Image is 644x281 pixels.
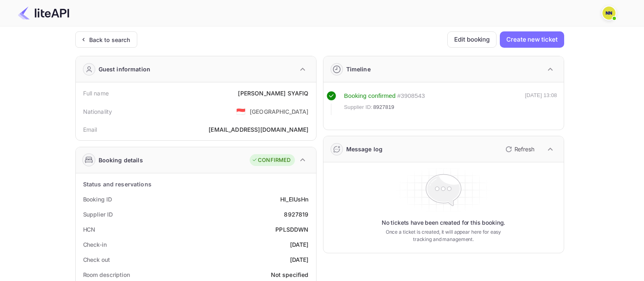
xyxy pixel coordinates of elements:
[271,270,309,279] div: Not specified
[284,210,308,219] div: 8927819
[500,31,564,48] button: Create new ticket
[514,145,534,153] p: Refresh
[83,225,96,234] div: HCN
[344,103,373,111] span: Supplier ID:
[252,156,290,164] div: CONFIRMED
[379,228,508,243] p: Once a ticket is created, it will appear here for easy tracking and management.
[346,145,383,153] div: Message log
[397,91,425,101] div: # 3908543
[99,156,143,164] div: Booking details
[501,143,538,156] button: Refresh
[83,125,97,134] div: Email
[250,107,309,116] div: [GEOGRAPHIC_DATA]
[280,195,308,204] div: HI_EIUsHn
[83,107,112,116] div: Nationality
[525,91,557,115] div: [DATE] 13:08
[99,65,151,73] div: Guest information
[238,89,308,97] div: [PERSON_NAME] SYAFIQ
[447,31,497,48] button: Edit booking
[382,219,506,227] p: No tickets have been created for this booking.
[83,195,112,204] div: Booking ID
[346,65,371,73] div: Timeline
[83,89,109,97] div: Full name
[290,240,309,249] div: [DATE]
[83,255,110,264] div: Check out
[290,255,309,264] div: [DATE]
[83,210,113,219] div: Supplier ID
[209,125,308,134] div: [EMAIL_ADDRESS][DOMAIN_NAME]
[275,225,308,234] div: PPLSDDWN
[83,240,107,249] div: Check-in
[373,103,394,111] span: 8927819
[602,7,615,20] img: N/A N/A
[89,35,130,44] div: Back to search
[18,7,69,20] img: LiteAPI Logo
[236,104,246,119] span: United States
[83,270,130,279] div: Room description
[344,91,396,101] div: Booking confirmed
[83,180,152,188] div: Status and reservations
